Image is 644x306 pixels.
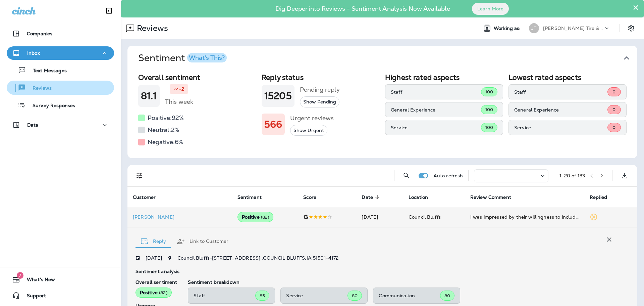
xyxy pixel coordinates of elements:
span: Review Comment [470,194,511,200]
h5: Urgent reviews [290,113,334,124]
span: Council Bluffs [409,214,441,220]
h2: Lowest rated aspects [508,73,627,82]
span: Replied [590,194,616,200]
div: SentimentWhat's This? [127,71,637,158]
h5: This week [165,96,193,107]
button: Show Pending [300,96,339,107]
h5: Neutral: 2 % [148,125,179,135]
span: Customer [133,194,156,200]
button: Text Messages [7,63,114,77]
p: Communication [379,293,440,298]
div: JT [529,23,539,33]
span: 0 [612,125,615,130]
p: Overall sentiment [136,279,177,285]
p: Auto refresh [433,173,463,178]
p: Service [514,125,607,130]
button: Export as CSV [618,169,631,182]
p: Staff [194,293,255,298]
p: -2 [179,86,184,92]
p: Survey Responses [26,103,75,109]
button: Filters [133,169,146,182]
span: 80 [444,293,450,299]
p: [PERSON_NAME] Tire & Auto [543,26,603,31]
span: Location [409,194,428,200]
button: Settings [625,22,637,34]
p: Dig Deeper into Reviews - Sentiment Analysis Now Available [256,8,470,10]
h5: Negative: 6 % [148,137,183,147]
button: Learn More [472,3,509,15]
p: Service [391,125,481,130]
p: Data [27,122,39,128]
div: Click to view Customer Drawer [133,214,227,220]
button: Support [7,289,114,302]
button: Show Urgent [290,125,327,136]
h5: Pending reply [300,84,340,95]
div: I was impressed by their willingness to include me in the repair. These employees worked quick as... [470,214,579,220]
span: 80 [352,293,358,299]
button: SentimentWhat's This? [133,46,643,71]
span: Sentiment [237,194,270,200]
span: 0 [612,89,615,95]
button: Reply [136,229,171,254]
button: Search Reviews [400,169,413,182]
p: Reviews [134,23,168,33]
p: Sentiment breakdown [188,279,616,285]
span: Working as: [494,26,522,31]
div: Positive [237,212,274,222]
button: Inbox [7,46,114,60]
span: ( 82 ) [261,214,269,220]
button: 7What's New [7,273,114,286]
p: Staff [391,89,481,95]
span: Date [362,194,382,200]
span: Support [20,293,46,301]
span: Council Bluffs - [STREET_ADDRESS] , COUNCIL BLUFFS , IA 51501-4172 [177,255,339,261]
span: Sentiment [237,194,262,200]
h2: Overall sentiment [138,73,256,82]
p: General Experience [514,107,607,113]
span: Replied [590,194,607,200]
button: Reviews [7,81,114,95]
div: What's This? [189,55,225,61]
span: 100 [485,89,493,95]
button: Companies [7,27,114,40]
h2: Highest rated aspects [385,73,503,82]
p: Reviews [26,85,52,92]
div: Positive [136,288,172,298]
p: Text Messages [26,68,67,74]
span: Score [303,194,325,200]
span: Location [409,194,437,200]
button: Survey Responses [7,98,114,112]
span: ( 82 ) [159,290,167,296]
span: 7 [17,272,23,279]
span: 85 [260,293,265,299]
p: [DATE] [146,255,162,261]
button: Data [7,118,114,132]
p: General Experience [391,107,481,113]
p: Sentiment analysis [136,269,616,274]
span: Date [362,194,373,200]
button: Link to Customer [171,229,234,254]
h1: 566 [264,119,282,130]
button: Close [633,2,639,13]
span: Score [303,194,316,200]
p: Companies [27,31,52,36]
button: Collapse Sidebar [100,4,118,17]
p: [PERSON_NAME] [133,214,227,220]
span: 100 [485,107,493,113]
h2: Reply status [262,73,380,82]
div: 1 - 20 of 133 [559,173,585,178]
p: Inbox [27,50,40,56]
span: 100 [485,125,493,130]
span: What's New [20,277,55,285]
p: Staff [514,89,607,95]
button: What's This? [187,53,227,62]
span: Review Comment [470,194,520,200]
h1: 15205 [264,90,292,101]
h1: 81.1 [141,90,157,101]
td: [DATE] [356,207,403,227]
p: Service [286,293,347,298]
h5: Positive: 92 % [148,113,184,123]
h1: Sentiment [138,52,227,64]
span: 0 [612,107,615,113]
span: Customer [133,194,164,200]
